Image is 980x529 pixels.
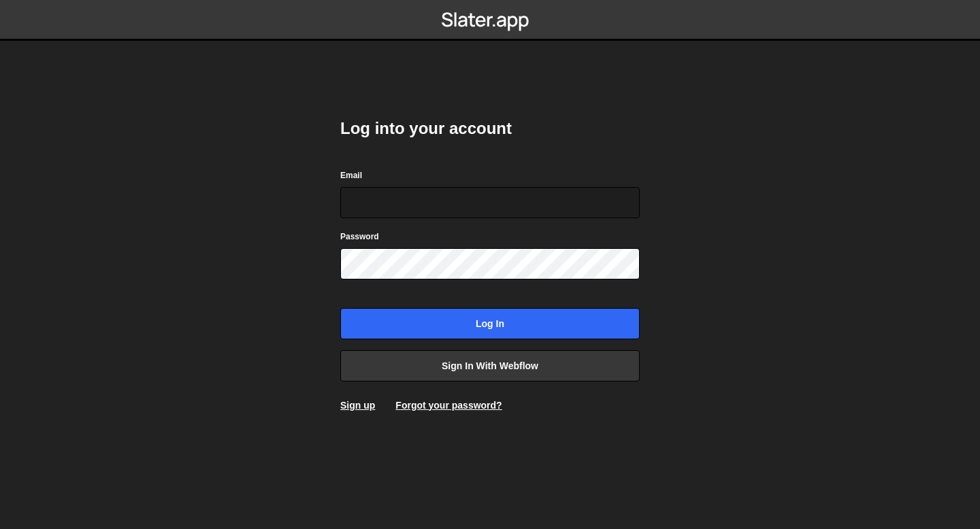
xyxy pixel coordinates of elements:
label: Password [340,230,379,243]
a: Forgot your password? [395,400,502,411]
a: Sign in with Webflow [340,350,640,381]
label: Email [340,169,362,182]
input: Log in [340,308,640,339]
a: Sign up [340,400,375,411]
h2: Log into your account [340,118,640,139]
